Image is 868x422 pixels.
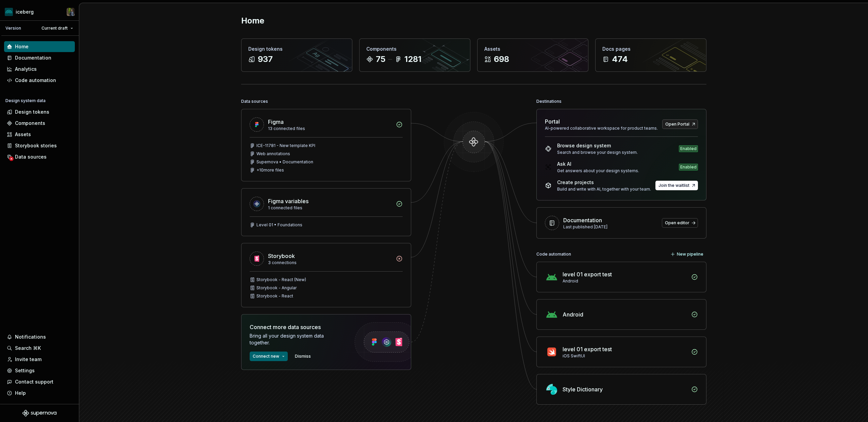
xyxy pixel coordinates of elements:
div: Figma [268,118,284,126]
div: Documentation [563,216,602,224]
div: Destinations [536,97,562,106]
div: Documentation [15,54,51,61]
div: Connect more data sources [250,323,341,331]
div: Create projects [557,179,651,186]
div: Get answers about your design systems. [557,168,639,174]
span: Dismiss [295,354,311,359]
div: Ask AI [557,161,639,167]
div: Home [15,43,29,50]
a: Assets698 [477,38,588,72]
div: Android [563,278,687,284]
button: Contact support [4,376,75,387]
div: 937 [258,54,273,65]
a: Analytics [4,64,75,75]
div: Version [5,26,21,31]
div: Search and browse your design system. [557,150,638,155]
div: Browse design system [557,142,638,149]
div: iceberg [16,9,34,15]
span: Current draft [41,26,68,31]
a: Data sources [4,151,75,162]
a: Open Portal [662,119,698,129]
div: 1 connected files [268,205,392,211]
div: Storybook - Angular [256,285,297,291]
a: Components [4,118,75,129]
div: 474 [612,54,628,65]
a: Docs pages474 [595,38,706,72]
a: Figma variables1 connected filesLevel 01 • Foundations [241,188,411,236]
a: Home [4,41,75,52]
div: Contact support [15,378,53,385]
div: Style Dictionary [563,385,603,393]
img: Simon Désilets [67,8,75,16]
div: Code automation [536,249,571,259]
a: Storybook3 connectionsStorybook - React (New)Storybook - AngularStorybook - React [241,243,411,307]
div: Code automation [15,77,56,84]
div: ICE-11781 - New template KPI [256,143,315,148]
div: Last published [DATE] [563,224,658,230]
div: iOS SwiftUI [563,353,687,359]
div: 1281 [404,54,421,65]
div: Assets [484,46,581,52]
div: Data sources [15,153,47,160]
a: Design tokens [4,107,75,117]
div: Components [366,46,463,52]
div: 698 [494,54,509,65]
div: Build and write with AI, together with your team. [557,186,651,192]
a: Documentation [4,52,75,63]
a: Invite team [4,354,75,365]
a: Open editor [662,218,698,228]
div: Portal [545,117,560,126]
div: Search ⌘K [15,345,41,352]
span: Open Portal [665,121,689,127]
a: Settings [4,365,75,376]
span: New pipeline [677,251,703,257]
div: 3 connections [268,260,392,265]
button: Current draft [38,23,76,33]
div: Components [15,120,45,127]
h2: Home [241,15,264,26]
div: Level 01 • Foundations [256,222,302,228]
a: Assets [4,129,75,140]
div: Analytics [15,66,37,72]
button: Connect new [250,352,288,361]
span: Join the waitlist [658,183,689,188]
div: Invite team [15,356,41,363]
div: Bring all your design system data together. [250,332,341,346]
div: Android [563,310,583,319]
a: Storybook stories [4,140,75,151]
div: Storybook [268,252,295,260]
img: 418c6d47-6da6-4103-8b13-b5999f8989a1.png [5,8,13,16]
div: 13 connected files [268,126,392,131]
div: Figma variables [268,197,308,205]
span: Open editor [665,220,689,226]
div: Assets [15,131,31,138]
svg: Supernova Logo [22,410,56,417]
a: Code automation [4,75,75,86]
div: Docs pages [602,46,699,52]
div: Notifications [15,334,46,340]
a: Components751281 [359,38,470,72]
div: Storybook - React [256,293,293,299]
button: Search ⌘K [4,343,75,354]
div: Data sources [241,97,268,106]
div: Help [15,390,26,396]
div: + 10 more files [256,167,284,173]
div: Supernova • Documentation [256,159,313,165]
button: Dismiss [292,352,314,361]
div: Design system data [5,98,46,103]
div: Settings [15,367,35,374]
div: Storybook stories [15,142,57,149]
div: AI-powered collaborative workspace for product teams. [545,126,658,131]
div: Web annotations [256,151,290,157]
button: icebergSimon Désilets [1,4,78,19]
button: New pipeline [668,249,706,259]
div: Enabled [679,145,698,152]
a: Figma13 connected filesICE-11781 - New template KPIWeb annotationsSupernova • Documentation+10mor... [241,109,411,181]
button: Notifications [4,331,75,342]
div: Storybook - React (New) [256,277,306,282]
div: Design tokens [248,46,345,52]
button: Join the waitlist [655,181,698,190]
button: Help [4,388,75,399]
